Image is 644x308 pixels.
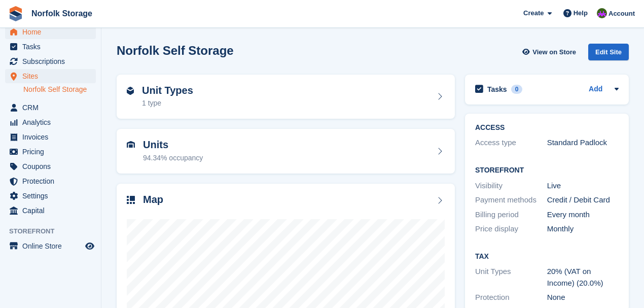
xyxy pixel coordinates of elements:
a: menu [5,69,96,83]
span: Settings [22,189,83,203]
span: Coupons [22,159,83,174]
h2: Unit Types [142,85,193,96]
div: Unit Types [475,266,547,289]
a: menu [5,174,96,188]
span: CRM [22,100,83,115]
h2: Map [143,194,163,206]
div: 0 [511,85,523,94]
div: Live [547,180,619,192]
img: Tom Pearson [597,8,607,18]
span: View on Store [532,47,576,57]
div: Every month [547,209,619,221]
div: Credit / Debit Card [547,194,619,206]
span: Protection [22,174,83,188]
a: menu [5,159,96,174]
h2: Norfolk Self Storage [117,44,234,57]
a: menu [5,130,96,144]
span: Pricing [22,145,83,159]
h2: Units [143,139,203,151]
a: menu [5,189,96,203]
span: Storefront [9,226,101,236]
h2: ACCESS [475,124,619,132]
a: menu [5,100,96,115]
a: View on Store [521,44,580,60]
a: menu [5,54,96,69]
div: Visibility [475,180,547,192]
div: Access type [475,137,547,149]
span: Online Store [22,239,83,253]
span: Home [22,25,83,39]
span: Sites [22,69,83,83]
a: Unit Types 1 type [117,75,455,119]
img: unit-icn-7be61d7bf1b0ce9d3e12c5938cc71ed9869f7b940bace4675aadf7bd6d80202e.svg [127,141,135,148]
h2: Storefront [475,166,619,175]
span: Create [523,8,544,18]
div: 20% (VAT on Income) (20.0%) [547,266,619,289]
a: menu [5,115,96,129]
a: Preview store [84,240,96,252]
a: menu [5,145,96,159]
a: menu [5,25,96,39]
h2: Tax [475,253,619,261]
img: stora-icon-8386f47178a22dfd0bd8f6a31ec36ba5ce8667c1dd55bd0f319d3a0aa187defe.svg [8,6,23,21]
div: Standard Padlock [547,137,619,149]
a: Units 94.34% occupancy [117,129,455,174]
span: Help [574,8,588,18]
div: Monthly [547,223,619,235]
span: Tasks [22,40,83,54]
span: Account [609,9,635,19]
div: Price display [475,223,547,235]
div: Billing period [475,209,547,221]
a: Norfolk Storage [27,5,96,22]
span: Subscriptions [22,54,83,69]
div: Payment methods [475,194,547,206]
a: Add [589,84,602,95]
span: Capital [22,203,83,218]
div: 1 type [142,98,193,109]
img: unit-type-icn-2b2737a686de81e16bb02015468b77c625bbabd49415b5ef34ead5e3b44a266d.svg [127,87,134,95]
a: Norfolk Self Storage [23,85,96,94]
a: Edit Site [588,44,629,64]
a: menu [5,239,96,253]
div: Edit Site [588,44,629,60]
div: None [547,292,619,303]
div: Protection [475,292,547,303]
div: 94.34% occupancy [143,153,203,163]
a: menu [5,40,96,54]
a: menu [5,203,96,218]
span: Invoices [22,130,83,144]
h2: Tasks [487,85,507,94]
img: map-icn-33ee37083ee616e46c38cad1a60f524a97daa1e2b2c8c0bc3eb3415660979fc1.svg [127,196,135,204]
span: Analytics [22,115,83,129]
